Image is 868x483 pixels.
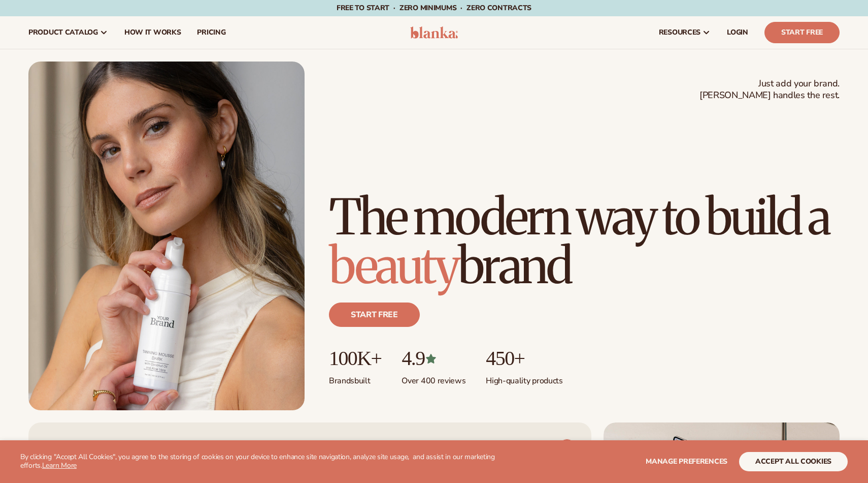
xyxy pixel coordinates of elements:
[727,28,748,37] span: LOGIN
[699,78,840,102] span: Just add your brand. [PERSON_NAME] handles the rest.
[646,452,727,471] button: Manage preferences
[764,22,840,43] a: Start Free
[486,370,562,386] p: High-quality products
[329,193,840,290] h1: The modern way to build a brand
[410,26,458,39] img: logo
[337,3,531,13] span: Free to start · ZERO minimums · ZERO contracts
[659,28,700,37] span: resources
[20,453,512,470] p: By clicking "Accept All Cookies", you agree to the storing of cookies on your device to enhance s...
[28,28,98,37] span: product catalog
[329,370,381,386] p: Brands built
[402,370,465,386] p: Over 400 reviews
[329,347,381,370] p: 100K+
[719,16,756,49] a: LOGIN
[739,452,848,471] button: accept all cookies
[189,16,233,49] a: pricing
[486,347,562,370] p: 450+
[651,16,719,49] a: resources
[42,461,77,470] a: Learn More
[116,16,189,49] a: How It Works
[329,235,458,296] span: beauty
[646,457,727,466] span: Manage preferences
[20,16,116,49] a: product catalog
[486,439,575,455] a: VIEW PRODUCTS
[402,347,465,370] p: 4.9
[124,28,181,37] span: How It Works
[197,28,225,37] span: pricing
[28,62,305,410] img: Female holding tanning mousse.
[329,303,420,327] a: Start free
